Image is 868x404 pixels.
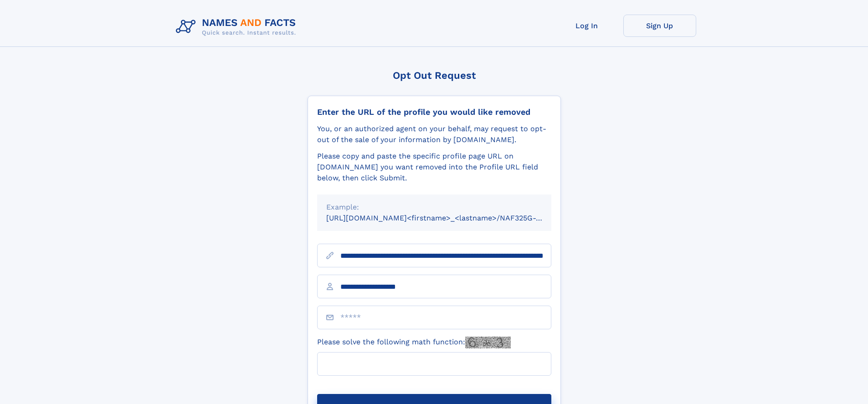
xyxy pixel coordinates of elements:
[317,151,551,184] div: Please copy and paste the specific profile page URL on [DOMAIN_NAME] you want removed into the Pr...
[326,214,569,222] small: [URL][DOMAIN_NAME]<firstname>_<lastname>/NAF325G-xxxxxxxx
[172,15,303,39] img: Logo Names and Facts
[326,202,542,213] div: Example:
[317,337,511,348] label: Please solve the following math function:
[308,70,561,81] div: Opt Out Request
[317,107,551,117] div: Enter the URL of the profile you would like removed
[623,15,696,37] a: Sign Up
[550,15,623,37] a: Log In
[317,123,551,145] div: You, or an authorized agent on your behalf, may request to opt-out of the sale of your informatio...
